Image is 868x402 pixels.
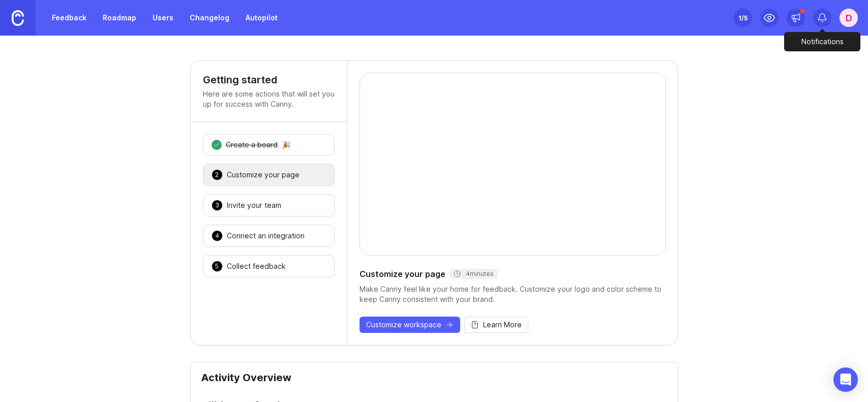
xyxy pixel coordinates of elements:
[738,11,747,25] div: 1 /5
[483,320,522,330] span: Learn More
[240,9,284,27] a: Autopilot
[146,9,179,27] a: Users
[184,9,235,27] a: Changelog
[212,261,223,272] div: 5
[201,373,668,391] div: Activity Overview
[227,170,300,180] div: Customize your page
[833,367,858,392] div: Open Intercom Messenger
[784,32,860,51] div: Notifications
[227,261,286,271] div: Collect feedback
[97,9,142,27] a: Roadmap
[360,268,666,280] div: Customize your page
[212,169,223,180] div: 2
[203,89,335,109] p: Here are some actions that will set you up for success with Canny.
[840,9,858,27] button: D
[360,284,666,304] div: Make Canny feel like your home for feedback. Customize your logo and color scheme to keep Canny c...
[360,317,460,333] button: Customize workspace
[212,230,223,241] div: 4
[454,270,494,278] div: 4 minutes
[226,140,278,150] div: Create a board
[734,9,752,27] button: 1/5
[12,10,24,26] img: Canny Home
[212,200,223,211] div: 3
[227,231,305,241] div: Connect an integration
[46,9,93,27] a: Feedback
[464,317,528,333] button: Learn More
[203,73,335,87] h4: Getting started
[227,200,281,210] div: Invite your team
[282,141,290,148] div: 🎉
[366,320,441,330] span: Customize workspace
